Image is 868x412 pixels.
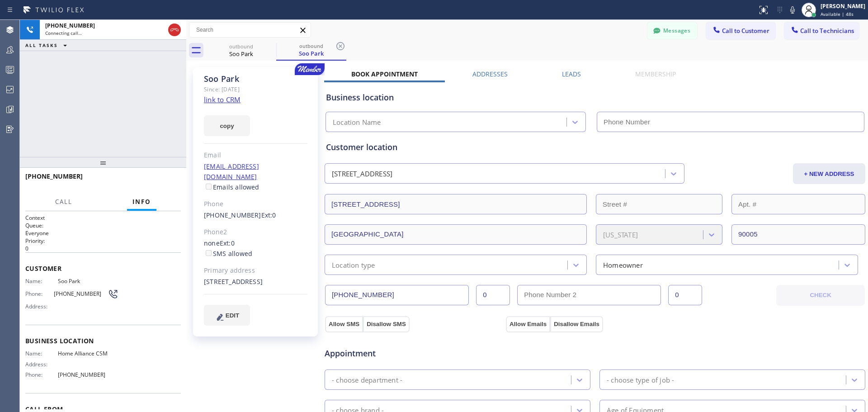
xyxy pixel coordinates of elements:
div: [STREET_ADDRESS] [204,277,307,287]
input: Address [325,194,587,214]
button: Call to Technicians [784,22,859,39]
button: ALL TASKS [20,40,76,51]
span: Business location [25,336,181,345]
h2: Priority: [25,237,181,245]
span: Address: [25,361,58,368]
span: Name: [25,278,58,284]
button: + NEW ADDRESS [793,163,865,184]
button: Allow Emails [506,316,550,332]
span: Home Alliance CSM [58,350,119,357]
span: Available | 48s [821,11,854,17]
span: [PHONE_NUMBER] [54,290,108,297]
div: Business location [326,91,864,104]
div: Soo Park [207,50,275,58]
div: Phone [204,199,307,209]
input: City [325,224,587,245]
div: Soo Park [277,49,345,57]
button: Disallow Emails [550,316,603,332]
input: Search [189,23,311,37]
label: Leads [562,70,581,78]
input: SMS allowed [206,250,212,256]
div: Soo Park [277,40,345,60]
span: Phone: [25,371,58,378]
div: outbound [207,43,275,50]
h2: Queue: [25,222,181,229]
button: Messages [647,22,697,39]
label: SMS allowed [204,249,252,258]
button: Mute [786,4,799,16]
span: Phone: [25,290,54,297]
button: Disallow SMS [363,316,410,332]
div: Soo Park [204,74,307,84]
span: [PHONE_NUMBER] [45,22,95,29]
input: Apt. # [731,194,865,214]
span: Address: [25,303,58,310]
span: EDIT [226,312,239,319]
div: Location Name [333,117,381,128]
div: Primary address [204,265,307,276]
span: ALL TASKS [25,42,58,48]
input: Street # [596,194,722,214]
button: Info [127,193,156,211]
h1: Context [25,214,181,222]
span: [PHONE_NUMBER] [58,371,119,378]
button: Call to Customer [706,22,775,39]
input: Ext. [476,285,510,305]
div: [PERSON_NAME] [821,2,865,10]
a: [PHONE_NUMBER] [204,211,261,219]
span: Ext: 0 [261,211,276,219]
a: link to CRM [204,95,241,104]
span: Connecting call… [45,30,82,36]
div: Customer location [326,141,864,153]
button: Allow SMS [325,316,363,332]
p: 0 [25,245,181,252]
input: Ext. 2 [668,285,702,305]
label: Book Appointment [351,70,418,78]
div: none [204,238,307,259]
span: [PHONE_NUMBER] [25,172,83,180]
input: Emails allowed [206,184,212,189]
input: Phone Number [325,285,469,305]
div: [STREET_ADDRESS] [332,169,392,179]
a: [EMAIL_ADDRESS][DOMAIN_NAME] [204,162,259,181]
label: Membership [635,70,676,78]
div: - choose department - [332,374,402,385]
input: Phone Number 2 [517,285,661,305]
span: Call to Customer [722,27,769,35]
button: EDIT [204,305,250,326]
div: Soo Park [207,40,275,61]
span: Ext: 0 [220,239,235,247]
input: ZIP [731,224,865,245]
div: Email [204,150,307,161]
button: CHECK [776,285,865,306]
input: Phone Number [597,112,864,132]
span: Name: [25,350,58,357]
div: outbound [277,43,345,49]
label: Addresses [472,70,508,78]
div: Since: [DATE] [204,84,307,95]
p: Everyone [25,229,181,237]
span: Soo Park [58,278,119,284]
button: Call [50,193,78,211]
div: - choose type of job - [607,374,674,385]
div: Homeowner [603,260,643,270]
span: Info [132,198,151,206]
span: Call [55,198,72,206]
span: Customer [25,264,181,273]
button: Hang up [168,24,181,36]
button: copy [204,115,250,136]
div: Phone2 [204,227,307,237]
label: Emails allowed [204,183,259,191]
span: Appointment [325,347,504,360]
span: Call to Technicians [800,27,854,35]
div: Location type [332,260,375,270]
